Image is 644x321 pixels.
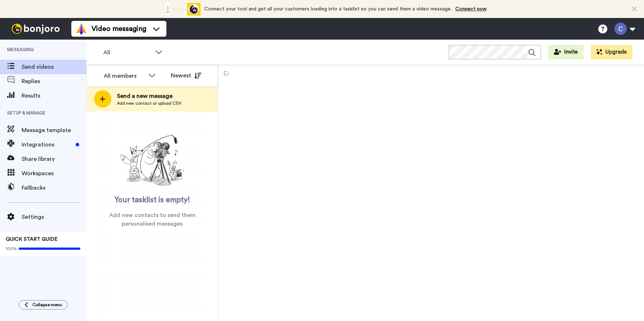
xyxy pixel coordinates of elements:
[22,213,86,221] span: Settings
[117,92,182,100] span: Send a new message
[22,184,86,192] span: Fallbacks
[76,23,87,35] img: vm-color.svg
[204,6,452,12] span: Connect your tool and get all your customers loading into a tasklist so you can send them a video...
[22,63,86,71] span: Send videos
[104,72,145,80] div: All members
[115,195,190,205] span: Your tasklist is empty!
[6,246,17,252] span: 100%
[103,48,152,57] span: All
[19,300,68,309] button: Collapse menu
[91,24,146,34] span: Video messaging
[22,91,86,100] span: Results
[591,45,632,59] button: Upgrade
[22,155,86,163] span: Share library
[22,140,73,149] span: Integrations
[548,45,583,59] button: Invite
[9,24,63,34] img: bj-logo-header-white.svg
[116,132,188,189] img: ready-set-action.png
[165,68,207,83] button: Newest
[22,126,86,135] span: Message template
[22,77,86,86] span: Replies
[455,6,487,12] a: Connect now
[161,3,201,15] div: animation
[22,169,86,178] span: Workspaces
[117,100,182,106] span: Add new contact or upload CSV
[32,302,62,308] span: Collapse menu
[97,211,207,228] span: Add new contacts to send them personalised messages
[6,237,58,242] span: QUICK START GUIDE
